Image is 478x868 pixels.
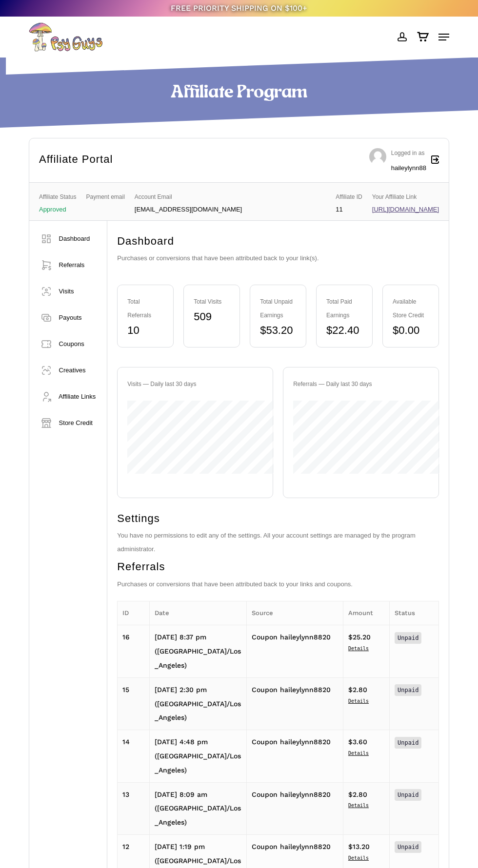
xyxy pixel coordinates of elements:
span: Store Credit [59,419,93,426]
span: $ [348,686,353,694]
img: Avatar photo [369,148,386,165]
a: Coupons [34,331,102,357]
span: $ [348,791,353,798]
span: Visits [59,288,74,295]
span: Payment email [86,190,124,204]
span: $ [348,843,353,850]
span: Referrals [59,261,85,269]
a: Navigation Menu [438,32,449,42]
span: Amount [348,609,373,617]
a: [URL][DOMAIN_NAME] [372,206,439,213]
span: Payouts [59,314,82,321]
span: Unpaid [398,687,418,694]
a: Creatives [34,357,102,384]
a: Affiliate Links [34,384,102,410]
div: Total Referrals [127,295,163,322]
td: [DATE] 8:37 pm ([GEOGRAPHIC_DATA]/Los_Angeles) [150,625,246,677]
span: Account Email [135,190,242,204]
bdi: 2.80 [348,791,367,798]
td: Coupon haileylynn8820 [246,625,343,677]
span: ID [122,609,129,617]
td: 16 [118,625,150,677]
span: Unpaid [398,844,418,850]
h2: Dashboard [117,233,439,250]
div: 509 [194,310,230,324]
div: Total Visits [194,295,230,309]
bdi: 0.00 [393,324,419,336]
a: Referrals [34,252,102,278]
a: Payouts [34,305,102,331]
div: Visits — Daily last 30 days [127,377,263,391]
span: $ [348,738,353,746]
td: 14 [118,730,150,782]
span: Unpaid [398,791,418,798]
h2: Affiliate Portal [39,151,113,168]
a: Details [348,854,384,863]
span: Source [252,609,273,617]
bdi: 25.20 [348,633,371,641]
div: Total Paid Earnings [326,295,362,322]
td: 15 [118,677,150,730]
span: Your Affiliate Link [372,190,439,204]
td: Coupon haileylynn8820 [246,677,343,730]
div: Available Store Credit [393,295,429,322]
div: haileylynn88 [391,161,426,175]
td: 13 [118,782,150,834]
a: Cart [412,22,434,52]
td: Coupon haileylynn8820 [246,782,343,834]
h1: Affiliate Program [29,82,449,104]
div: 10 [127,324,163,337]
bdi: 53.20 [260,324,293,336]
td: [DATE] 8:09 am ([GEOGRAPHIC_DATA]/Los_Angeles) [150,782,246,834]
p: Purchases or conversions that have been attributed back to your links and coupons. [117,578,439,601]
bdi: 3.60 [348,738,367,746]
span: Date [155,609,169,617]
span: $ [260,324,266,336]
span: Affiliate ID [336,190,362,204]
span: Affiliate Links [59,393,96,400]
span: Unpaid [398,739,418,746]
h2: Settings [117,510,439,527]
h2: Referrals [117,559,439,575]
bdi: 22.40 [326,324,359,336]
a: Details [348,749,384,758]
span: Status [395,609,415,617]
a: Details [348,697,384,706]
td: Coupon haileylynn8820 [246,730,343,782]
p: Approved [39,206,77,213]
a: Details [348,801,384,810]
span: Coupons [59,340,84,347]
a: Details [348,644,384,653]
a: Dashboard [34,226,102,252]
span: Affiliate Status [39,190,77,204]
a: Store Credit [34,410,102,436]
p: [EMAIL_ADDRESS][DOMAIN_NAME] [135,206,242,213]
span: $ [348,633,353,641]
span: Dashboard [59,235,90,242]
a: Visits [34,278,102,305]
div: Total Unpaid Earnings [260,295,296,322]
span: Unpaid [398,635,418,641]
p: You have no permissions to edit any of the settings. All your account settings are managed by the... [117,529,439,556]
img: PsyGuys [29,22,103,52]
span: Creatives [59,366,86,374]
p: Purchases or conversions that have been attributed back to your link(s). [117,251,439,275]
div: Referrals — Daily last 30 days [293,377,429,391]
p: 11 [336,206,362,213]
td: [DATE] 4:48 pm ([GEOGRAPHIC_DATA]/Los_Angeles) [150,730,246,782]
span: $ [326,324,332,336]
td: [DATE] 2:30 pm ([GEOGRAPHIC_DATA]/Los_Angeles) [150,677,246,730]
bdi: 2.80 [348,686,367,694]
span: Logged in as [391,150,425,156]
bdi: 13.20 [348,843,370,850]
span: $ [393,324,398,336]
